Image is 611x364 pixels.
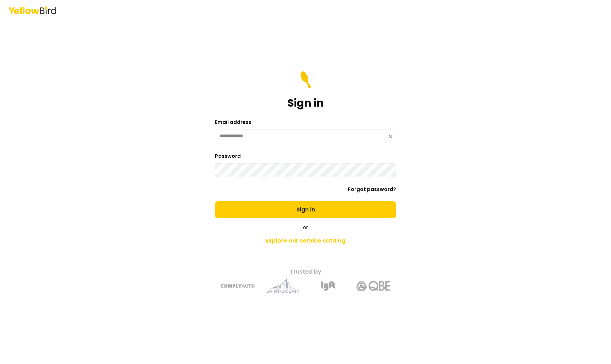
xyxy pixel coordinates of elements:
[287,97,324,109] h1: Sign in
[348,186,396,193] a: Forgot password?
[303,224,308,231] span: or
[215,153,241,160] label: Password
[181,268,430,276] p: Trusted by
[215,119,251,126] label: Email address
[181,234,430,248] a: Explore our service catalog
[215,201,396,218] button: Sign in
